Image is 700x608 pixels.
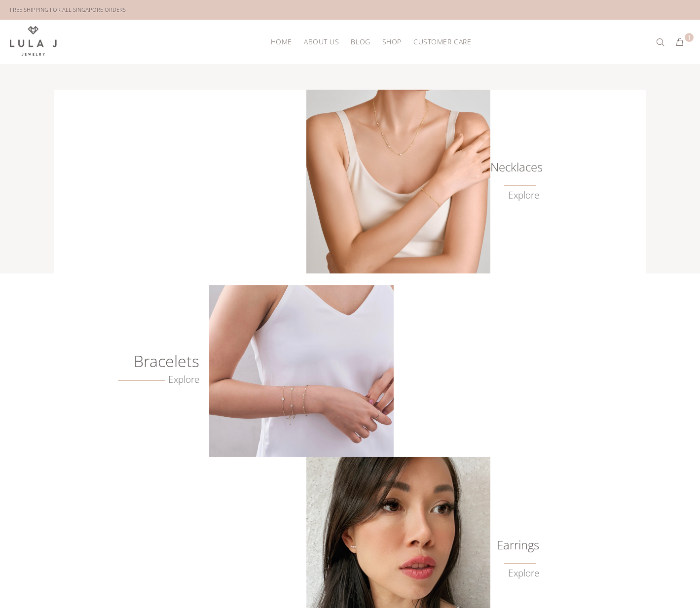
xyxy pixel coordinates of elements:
span: About Us [304,38,339,45]
span: Shop [382,38,402,45]
a: HOME [265,34,298,49]
a: Explore [118,374,200,385]
button: 1 [671,34,689,50]
span: HOME [271,38,292,45]
span: Customer Care [413,38,471,45]
a: Explore [508,190,539,201]
a: Earrings [490,540,539,550]
h6: Bracelets [88,356,199,366]
a: Explore [508,568,539,579]
a: Shop [376,34,407,49]
a: Blog [345,34,376,49]
img: Lula J Gold Necklaces Collection [306,90,490,273]
span: Blog [351,38,370,45]
h6: Necklaces [490,162,539,172]
a: About Us [298,34,345,49]
div: FREE SHIPPING FOR ALL SINGAPORE ORDERS [10,4,126,15]
a: Customer Care [407,34,471,49]
img: Crafted Gold Bracelets from Lula J Jewelry [209,285,393,457]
